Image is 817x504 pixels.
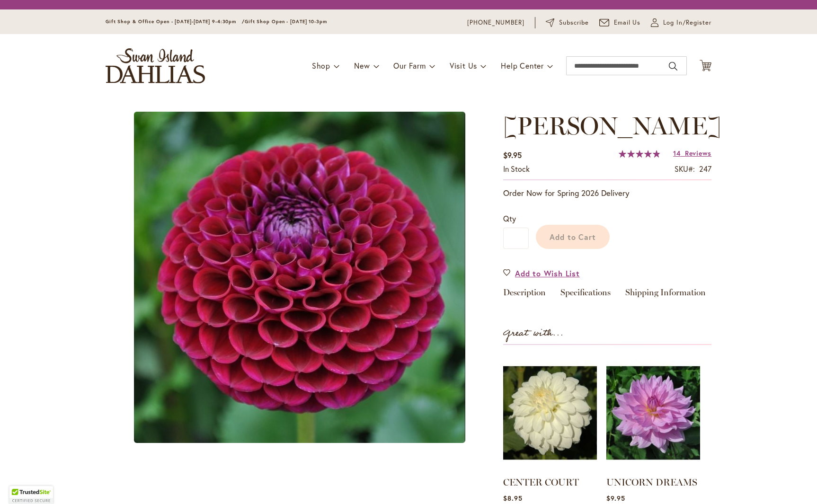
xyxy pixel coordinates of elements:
[515,268,580,279] span: Add to Wish List
[354,61,370,71] span: New
[503,268,580,279] a: Add to Wish List
[546,18,589,27] a: Subscribe
[675,164,695,174] strong: SKU
[503,477,579,488] a: CENTER COURT
[560,288,611,302] a: Specifications
[606,494,625,503] span: $9.95
[467,18,524,27] a: [PHONE_NUMBER]
[503,288,546,302] a: Description
[663,18,711,27] span: Log In/Register
[619,150,660,158] div: 97%
[312,61,330,71] span: Shop
[7,470,34,497] iframe: Launch Accessibility Center
[134,112,465,443] img: main product photo
[651,18,711,27] a: Log In/Register
[106,48,205,83] a: store logo
[614,18,641,27] span: Email Us
[450,61,477,71] span: Visit Us
[503,354,597,472] img: CENTER COURT
[625,288,706,302] a: Shipping Information
[503,164,530,174] span: In stock
[599,18,641,27] a: Email Us
[673,149,711,158] a: 14 Reviews
[699,164,711,175] div: 247
[503,288,711,302] div: Detailed Product Info
[503,150,522,160] span: $9.95
[245,18,327,25] span: Gift Shop Open - [DATE] 10-3pm
[669,59,677,74] button: Search
[559,18,589,27] span: Subscribe
[685,149,711,158] span: Reviews
[106,18,245,25] span: Gift Shop & Office Open - [DATE]-[DATE] 9-4:30pm /
[503,213,516,223] span: Qty
[606,354,700,472] img: UNICORN DREAMS
[501,61,544,71] span: Help Center
[503,164,530,175] div: Availability
[673,149,680,158] span: 14
[393,61,426,71] span: Our Farm
[503,494,523,503] span: $8.95
[503,111,721,141] span: [PERSON_NAME]
[606,477,697,488] a: UNICORN DREAMS
[503,187,711,199] p: Order Now for Spring 2026 Delivery
[503,326,564,341] strong: Great with...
